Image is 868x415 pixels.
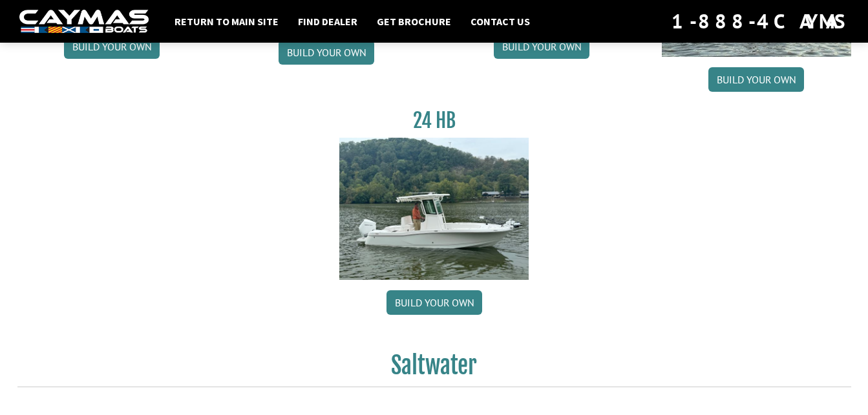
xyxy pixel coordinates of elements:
a: Build your own [708,67,804,92]
a: Get Brochure [370,13,458,30]
h3: 24 HB [339,109,529,133]
a: Build your own [386,290,482,315]
a: Contact Us [464,13,536,30]
a: Build your own [279,40,374,65]
a: Find Dealer [291,13,364,30]
img: white-logo-c9c8dbefe5ff5ceceb0f0178aa75bf4bb51f6bca0971e226c86eb53dfe498488.png [19,10,149,34]
a: Return to main site [168,13,285,30]
a: Build your own [64,34,160,59]
div: 1-888-4CAYMAS [672,7,849,36]
a: Build your own [494,34,589,59]
h2: Saltwater [17,351,851,387]
img: 24_HB_thumbnail.jpg [339,138,529,279]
